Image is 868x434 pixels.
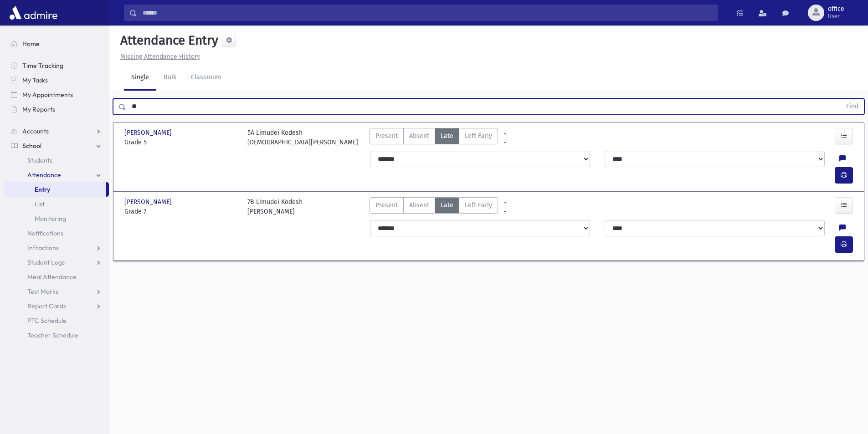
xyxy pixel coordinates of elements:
[22,105,55,113] span: My Reports
[4,284,109,299] a: Test Marks
[4,138,109,153] a: School
[828,5,844,13] span: office
[4,36,109,51] a: Home
[35,200,45,208] span: List
[22,40,40,48] span: Home
[124,65,156,91] a: Single
[137,5,718,21] input: Search
[22,61,63,70] span: Time Tracking
[4,240,109,255] a: Infractions
[184,65,229,91] a: Classroom
[370,128,498,147] div: AttTypes
[27,244,59,252] span: Infractions
[35,214,66,223] span: Monitoring
[375,131,398,141] span: Present
[27,273,77,281] span: Meal Attendance
[465,200,492,210] span: Left Early
[156,65,184,91] a: Bulk
[4,124,109,138] a: Accounts
[370,197,498,216] div: AttTypes
[4,58,109,73] a: Time Tracking
[27,287,58,296] span: Test Marks
[4,211,109,226] a: Monitoring
[27,171,61,179] span: Attendance
[409,200,429,210] span: Absent
[117,53,200,61] a: Missing Attendance History
[4,255,109,270] a: Student Logs
[124,128,174,138] span: [PERSON_NAME]
[4,182,106,197] a: Entry
[27,331,78,339] span: Teacher Schedule
[120,53,200,61] u: Missing Attendance History
[465,131,492,141] span: Left Early
[4,313,109,328] a: PTC Schedule
[124,207,238,216] span: Grade 7
[4,299,109,313] a: Report Cards
[4,197,109,211] a: List
[35,185,50,194] span: Entry
[117,33,218,48] h5: Attendance Entry
[27,317,67,325] span: PTC Schedule
[828,13,844,20] span: User
[4,102,109,117] a: My Reports
[4,73,109,87] a: My Tasks
[4,87,109,102] a: My Appointments
[22,142,41,150] span: School
[441,200,453,210] span: Late
[247,128,358,147] div: 5A Limudei Kodesh [DEMOGRAPHIC_DATA][PERSON_NAME]
[7,4,60,22] img: AdmirePro
[22,76,48,84] span: My Tasks
[247,197,303,216] div: 7B Limudei Kodesh [PERSON_NAME]
[27,229,63,237] span: Notifications
[841,99,864,114] button: Find
[4,328,109,342] a: Teacher Schedule
[124,197,174,207] span: [PERSON_NAME]
[22,91,73,99] span: My Appointments
[4,168,109,182] a: Attendance
[441,131,453,141] span: Late
[4,226,109,240] a: Notifications
[27,156,52,164] span: Students
[27,302,66,310] span: Report Cards
[409,131,429,141] span: Absent
[22,127,49,135] span: Accounts
[124,138,238,147] span: Grade 5
[4,153,109,168] a: Students
[4,270,109,284] a: Meal Attendance
[375,200,398,210] span: Present
[27,258,65,266] span: Student Logs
